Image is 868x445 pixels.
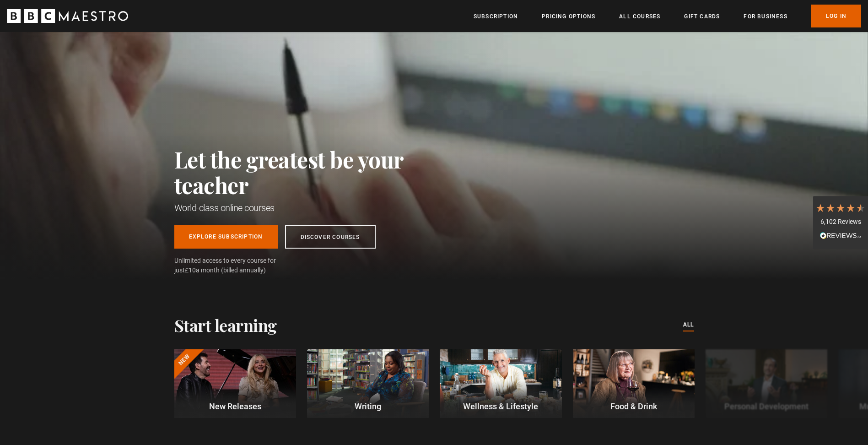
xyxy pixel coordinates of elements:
a: Wellness & Lifestyle [440,349,561,418]
h1: World-class online courses [174,201,444,214]
p: Food & Drink [573,400,695,412]
a: All Courses [619,12,660,21]
a: Gift Cards [684,12,720,21]
svg: BBC Maestro [7,9,128,23]
div: 6,102 ReviewsRead All Reviews [813,196,868,249]
p: New Releases [174,400,296,412]
a: Pricing Options [542,12,595,21]
img: REVIEWS.io [820,232,861,239]
a: Log In [811,5,861,27]
a: Personal Development [706,349,827,418]
p: Wellness & Lifestyle [440,400,561,412]
a: Subscription [474,12,518,21]
a: Explore Subscription [174,225,278,249]
h2: Start learning [174,315,277,335]
span: £10 [185,266,196,274]
div: 6,102 Reviews [815,217,866,227]
a: For business [744,12,787,21]
a: Discover Courses [285,225,376,249]
div: 4.7 Stars [815,203,866,213]
h2: Let the greatest be your teacher [174,147,444,198]
div: Read All Reviews [815,231,866,242]
nav: Primary [474,5,861,27]
span: Unlimited access to every course for just a month (billed annually) [174,256,298,275]
a: Writing [307,349,429,418]
a: All [683,320,694,330]
a: Food & Drink [573,349,695,418]
p: Writing [307,400,429,412]
a: New New Releases [174,349,296,418]
p: Personal Development [706,400,827,412]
